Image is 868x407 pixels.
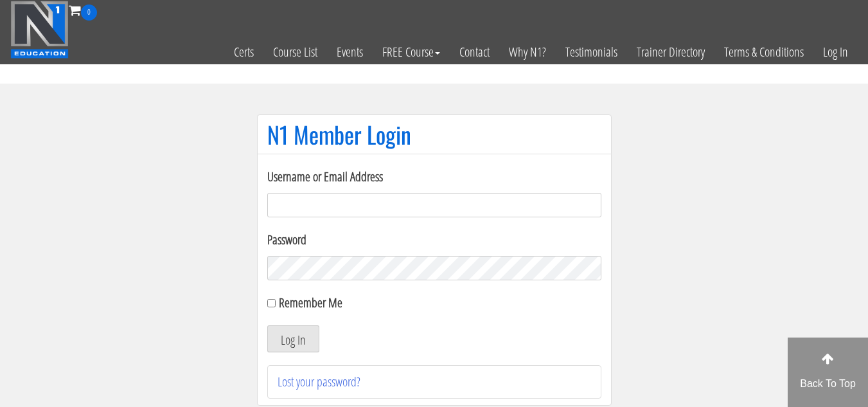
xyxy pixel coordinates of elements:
[278,373,360,390] a: Lost your password?
[267,167,601,186] label: Username or Email Address
[327,21,373,84] a: Events
[556,21,627,84] a: Testimonials
[373,21,450,84] a: FREE Course
[279,294,342,311] label: Remember Me
[714,21,813,84] a: Terms & Conditions
[267,122,601,147] h1: N1 Member Login
[788,376,868,392] p: Back To Top
[69,1,97,19] a: 0
[450,21,499,84] a: Contact
[499,21,556,84] a: Why N1?
[813,21,858,84] a: Log In
[267,230,601,249] label: Password
[267,325,319,352] button: Log In
[81,5,97,21] span: 0
[263,21,327,84] a: Course List
[224,21,263,84] a: Certs
[627,21,714,84] a: Trainer Directory
[10,1,69,59] img: n1-education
